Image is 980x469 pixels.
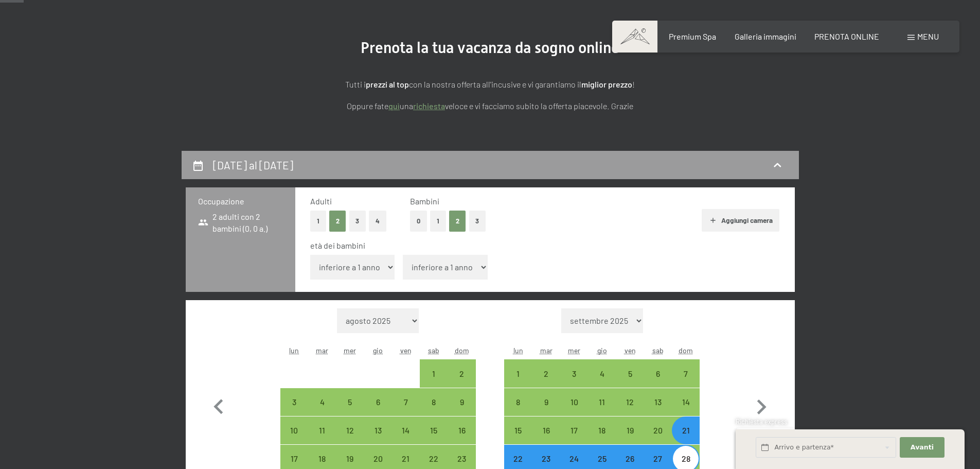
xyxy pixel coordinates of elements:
[588,359,616,387] div: arrivo/check-in possibile
[588,388,616,416] div: Thu Dec 11 2025
[336,416,364,444] div: Wed Nov 12 2025
[329,211,346,232] button: 2
[388,101,400,111] a: quì
[392,416,420,444] div: Fri Nov 14 2025
[308,416,336,444] div: arrivo/check-in possibile
[917,31,939,41] span: Menu
[410,196,439,206] span: Bambini
[308,388,336,416] div: Tue Nov 04 2025
[588,388,616,416] div: arrivo/check-in possibile
[336,388,364,416] div: Wed Nov 05 2025
[364,388,392,416] div: Thu Nov 06 2025
[533,398,559,424] div: 9
[560,359,588,387] div: arrivo/check-in possibile
[361,39,619,57] span: Prenota la tua vacanza da sogno online
[233,78,747,91] p: Tutti i con la nostra offerta all'incusive e vi garantiamo il !
[336,416,364,444] div: arrivo/check-in possibile
[448,388,475,416] div: Sun Nov 09 2025
[413,101,445,111] a: richiesta
[673,426,699,452] div: 21
[532,388,560,416] div: Tue Dec 09 2025
[672,359,700,387] div: Sun Dec 07 2025
[309,398,335,424] div: 4
[420,416,448,444] div: arrivo/check-in possibile
[644,416,672,444] div: arrivo/check-in possibile
[532,359,560,387] div: arrivo/check-in possibile
[540,346,553,355] abbr: martedì
[337,398,363,424] div: 5
[532,359,560,387] div: Tue Dec 02 2025
[616,388,644,416] div: Fri Dec 12 2025
[448,359,475,387] div: arrivo/check-in possibile
[505,370,531,395] div: 1
[702,209,779,232] button: Aggiungi camera
[364,388,392,416] div: arrivo/check-in possibile
[504,416,532,444] div: Mon Dec 15 2025
[561,398,587,424] div: 10
[644,388,672,416] div: Sat Dec 13 2025
[616,416,644,444] div: Fri Dec 19 2025
[589,426,615,452] div: 18
[504,359,532,387] div: arrivo/check-in possibile
[310,240,772,251] div: età dei bambini
[410,211,427,232] button: 0
[198,211,283,234] span: 2 adulti con 2 bambini (0, 0 a.)
[198,196,283,207] h3: Occupazione
[644,416,672,444] div: Sat Dec 20 2025
[736,418,787,426] span: Richiesta express
[392,388,420,416] div: arrivo/check-in possibile
[735,31,796,41] a: Galleria immagini
[213,159,293,171] h2: [DATE] al [DATE]
[560,416,588,444] div: arrivo/check-in possibile
[513,346,523,355] abbr: lunedì
[533,370,559,395] div: 2
[349,211,366,232] button: 3
[669,31,716,41] a: Premium Spa
[505,426,531,452] div: 15
[588,359,616,387] div: Thu Dec 04 2025
[365,398,391,424] div: 6
[616,359,644,387] div: arrivo/check-in possibile
[617,370,643,395] div: 5
[645,426,671,452] div: 20
[588,416,616,444] div: Thu Dec 18 2025
[449,398,474,424] div: 9
[560,388,588,416] div: Wed Dec 10 2025
[672,359,700,387] div: arrivo/check-in possibile
[455,346,469,355] abbr: domenica
[421,398,447,424] div: 8
[280,388,308,416] div: arrivo/check-in possibile
[504,388,532,416] div: Mon Dec 08 2025
[560,416,588,444] div: Wed Dec 17 2025
[561,370,587,395] div: 3
[308,416,336,444] div: Tue Nov 11 2025
[560,388,588,416] div: arrivo/check-in possibile
[449,370,474,395] div: 2
[505,398,531,424] div: 8
[448,416,475,444] div: Sun Nov 16 2025
[430,211,446,232] button: 1
[814,31,879,41] span: PRENOTA ONLINE
[310,196,332,206] span: Adulti
[644,359,672,387] div: arrivo/check-in possibile
[281,426,307,452] div: 10
[672,388,700,416] div: Sun Dec 14 2025
[504,388,532,416] div: arrivo/check-in possibile
[617,398,643,424] div: 12
[469,211,486,232] button: 3
[532,388,560,416] div: arrivo/check-in possibile
[645,370,671,395] div: 6
[532,416,560,444] div: arrivo/check-in possibile
[420,416,448,444] div: Sat Nov 15 2025
[420,359,448,387] div: Sat Nov 01 2025
[617,426,643,452] div: 19
[421,426,447,452] div: 15
[448,416,475,444] div: arrivo/check-in possibile
[393,426,419,452] div: 14
[364,416,392,444] div: Thu Nov 13 2025
[448,359,475,387] div: Sun Nov 02 2025
[560,359,588,387] div: Wed Dec 03 2025
[289,346,299,355] abbr: lunedì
